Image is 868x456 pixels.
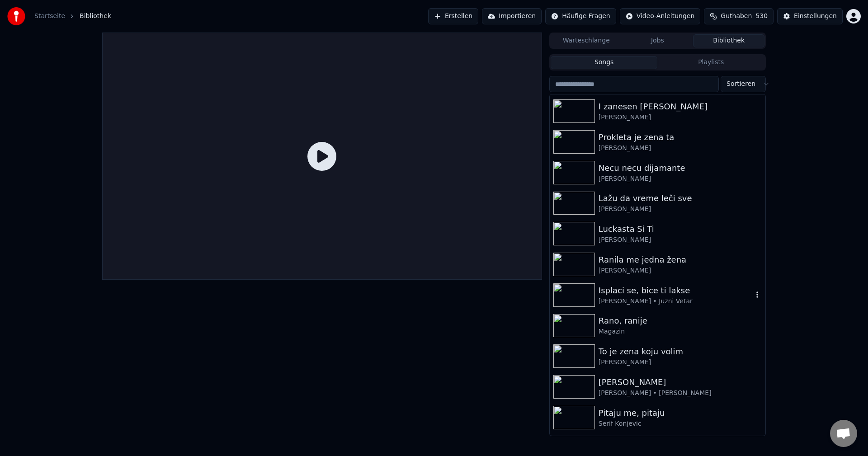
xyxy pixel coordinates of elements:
div: Prokleta je zena ta [599,131,762,144]
div: [PERSON_NAME] [599,235,762,244]
span: 530 [755,12,768,21]
button: Playlists [657,56,764,69]
span: Guthaben [721,12,752,21]
div: Einstellungen [794,12,837,21]
div: Ranila me jedna žena [599,254,762,266]
div: [PERSON_NAME] [599,174,762,183]
div: Rano, ranije [599,315,762,327]
div: [PERSON_NAME] • [PERSON_NAME] [599,389,762,398]
img: youka [7,7,25,25]
button: Bibliothek [693,34,764,47]
div: To je zena koju volim [599,345,762,358]
button: Guthaben530 [704,8,774,24]
button: Jobs [622,34,693,47]
nav: breadcrumb [34,12,111,21]
div: [PERSON_NAME] [599,376,762,389]
button: Video-Anleitungen [620,8,701,24]
button: Warteschlange [551,34,622,47]
div: Luckasta Si Ti [599,223,762,235]
div: Lažu da vreme leči sve [599,192,762,205]
div: [PERSON_NAME] [599,358,762,367]
div: Isplaci se, bice ti lakse [599,284,753,297]
span: Sortieren [726,80,755,89]
div: Serif Konjevic [599,419,762,428]
div: I zanesen [PERSON_NAME] [599,100,762,113]
div: [PERSON_NAME] [599,266,762,275]
button: Songs [551,56,658,69]
button: Einstellungen [777,8,843,24]
div: [PERSON_NAME] • Juzni Vetar [599,297,753,306]
div: Chat öffnen [830,420,857,447]
button: Importieren [482,8,542,24]
div: Necu necu dijamante [599,162,762,174]
a: Startseite [34,12,65,21]
span: Bibliothek [80,12,111,21]
div: Pitaju me, pitaju [599,407,762,419]
button: Erstellen [428,8,478,24]
div: [PERSON_NAME] [599,144,762,153]
div: [PERSON_NAME] [599,113,762,122]
div: [PERSON_NAME] [599,205,762,214]
button: Häufige Fragen [545,8,616,24]
div: Magazin [599,327,762,336]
